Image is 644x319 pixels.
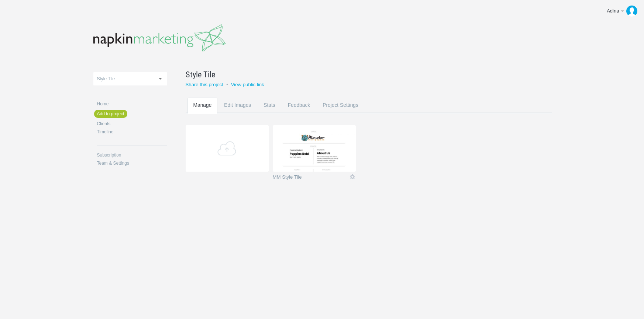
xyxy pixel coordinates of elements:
[187,98,218,127] a: Manage
[273,175,349,182] a: MM Style Tile
[186,69,533,80] a: Style Tile
[601,4,640,18] a: Adina
[218,98,257,127] a: Edit Images
[94,110,127,118] a: Add to project
[607,7,620,15] div: Adina
[97,102,167,106] a: Home
[97,153,167,157] a: Subscription
[258,98,281,127] a: Stats
[93,24,226,52] img: napkinmarketing-logo_20160520102043.png
[231,82,264,87] a: View public link
[97,130,167,134] a: Timeline
[626,6,637,17] img: f4bd078af38d46133805870c386e97a8
[273,125,356,172] img: napkinmarketing_9z3nv5_thumb.jpg
[226,82,228,87] small: •
[97,76,115,81] span: Style Tile
[317,98,364,127] a: Project Settings
[186,69,215,80] span: Style Tile
[97,161,167,165] a: Team & Settings
[282,98,316,127] a: Feedback
[186,82,224,87] a: Share this project
[349,173,356,180] a: Icon
[97,122,167,126] a: Clients
[186,125,269,172] a: Add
